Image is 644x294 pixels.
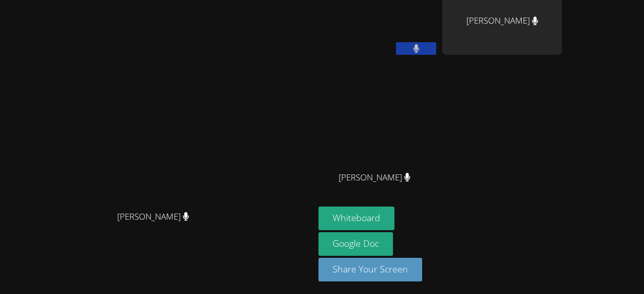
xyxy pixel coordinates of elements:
[339,170,411,185] span: [PERSON_NAME]
[318,258,422,281] button: Share Your Screen
[318,232,393,256] a: Google Doc
[318,207,394,230] button: Whiteboard
[117,210,189,224] span: [PERSON_NAME]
